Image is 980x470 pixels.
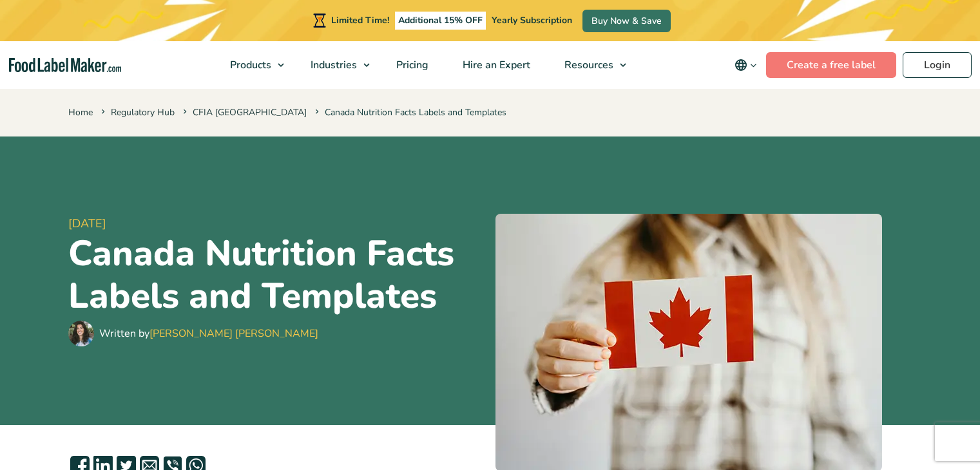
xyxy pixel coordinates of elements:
span: Yearly Subscription [492,14,572,26]
a: Resources [548,41,633,89]
a: Create a free label [766,52,896,78]
span: Resources [561,58,615,72]
a: Home [68,106,93,118]
span: Industries [307,58,358,72]
span: Hire an Expert [459,58,532,72]
span: [DATE] [68,215,485,232]
a: Login [903,52,972,78]
a: Regulatory Hub [111,106,175,118]
a: CFIA [GEOGRAPHIC_DATA] [193,106,307,118]
a: [PERSON_NAME] [PERSON_NAME] [149,326,318,341]
a: Industries [294,41,376,89]
a: Hire an Expert [446,41,544,89]
span: Limited Time! [331,14,389,26]
a: Pricing [380,41,443,89]
span: Additional 15% OFF [395,12,486,30]
h1: Canada Nutrition Facts Labels and Templates [68,232,485,317]
div: Written by [99,326,318,341]
img: Maria Abi Hanna - Food Label Maker [68,321,94,346]
a: Products [213,41,291,89]
span: Products [226,58,273,72]
span: Canada Nutrition Facts Labels and Templates [312,106,506,118]
span: Pricing [392,58,430,72]
a: Buy Now & Save [582,10,671,32]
